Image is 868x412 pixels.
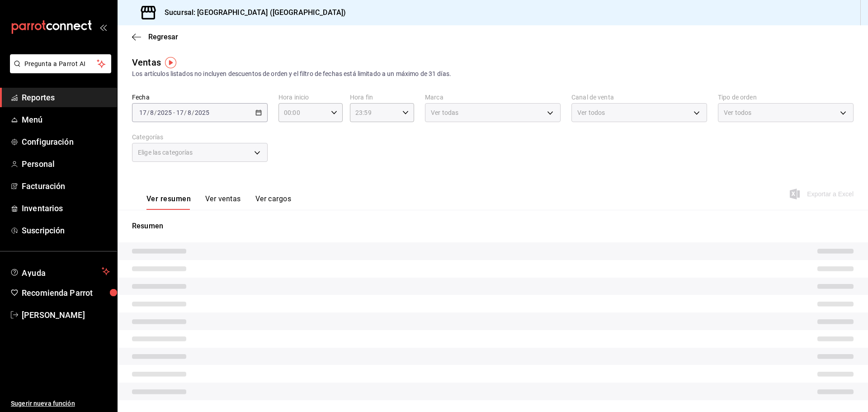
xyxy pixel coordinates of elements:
span: - [173,109,175,116]
input: -- [176,109,184,116]
button: open_drawer_menu [99,24,107,31]
input: -- [187,109,192,116]
span: Ver todos [577,108,605,117]
label: Fecha [132,94,268,100]
button: Ver ventas [205,194,241,210]
button: Regresar [132,33,178,41]
input: -- [150,109,154,116]
div: Los artículos listados no incluyen descuentos de orden y el filtro de fechas está limitado a un m... [132,69,854,79]
span: Inventarios [22,202,110,214]
span: Regresar [148,33,178,41]
img: Tooltip marker [165,57,176,68]
label: Hora inicio [278,94,343,100]
span: Sugerir nueva función [11,399,110,408]
span: Recomienda Parrot [22,287,110,299]
span: / [192,109,194,116]
button: Pregunta a Parrot AI [10,54,111,73]
span: Facturación [22,180,110,192]
input: ---- [157,109,172,116]
p: Resumen [132,221,854,232]
span: Elige las categorías [138,148,193,157]
span: Personal [22,158,110,170]
span: Ayuda [22,266,98,277]
div: navigation tabs [146,194,291,210]
span: [PERSON_NAME] [22,309,110,321]
label: Categorías [132,134,268,140]
label: Tipo de orden [718,94,854,100]
span: Configuración [22,136,110,148]
span: / [184,109,187,116]
button: Ver resumen [146,194,191,210]
label: Marca [425,94,561,100]
button: Ver cargos [255,194,292,210]
span: Pregunta a Parrot AI [24,59,97,69]
span: Reportes [22,91,110,104]
a: Pregunta a Parrot AI [6,66,111,75]
label: Hora fin [350,94,414,100]
span: / [154,109,157,116]
label: Canal de venta [571,94,707,100]
input: ---- [194,109,210,116]
div: Ventas [132,56,161,69]
span: Ver todos [724,108,751,117]
span: Menú [22,114,110,126]
input: -- [139,109,147,116]
span: / [147,109,150,116]
h3: Sucursal: [GEOGRAPHIC_DATA] ([GEOGRAPHIC_DATA]) [157,7,346,18]
span: Ver todas [431,108,458,117]
span: Suscripción [22,224,110,237]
